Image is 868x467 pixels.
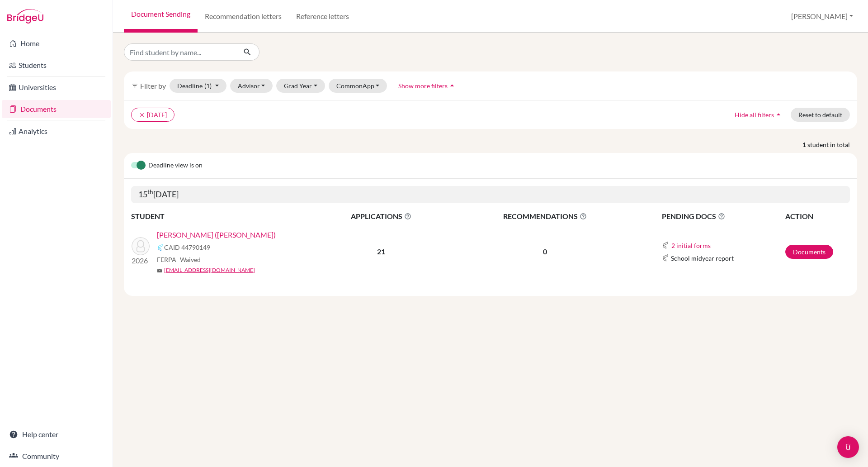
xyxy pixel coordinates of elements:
[276,79,325,93] button: Grad Year
[2,78,111,96] a: Universities
[140,81,166,90] span: Filter by
[2,100,111,118] a: Documents
[2,122,111,140] a: Analytics
[662,211,784,222] span: PENDING DOCS
[170,79,226,93] button: Deadline(1)
[124,43,236,61] input: Find student by name...
[157,229,276,240] a: [PERSON_NAME] ([PERSON_NAME])
[131,210,312,222] th: STUDENT
[2,56,111,74] a: Students
[132,237,150,255] img: Hong, Yoonsung (David)
[662,242,669,249] img: Common App logo
[2,34,111,52] a: Home
[377,247,385,256] b: 21
[2,425,111,443] a: Help center
[131,82,138,89] i: filter_list
[391,79,464,93] button: Show more filtersarrow_drop_up
[157,268,162,273] span: mail
[157,255,201,264] span: FERPA
[7,9,43,24] img: Bridge-U
[131,108,175,122] button: clear[DATE]
[727,108,791,122] button: Hide all filtersarrow_drop_up
[312,211,450,222] span: APPLICATIONS
[837,436,859,458] div: Open Intercom Messenger
[164,266,255,274] a: [EMAIL_ADDRESS][DOMAIN_NAME]
[176,256,201,263] span: - Waived
[774,110,783,119] i: arrow_drop_up
[398,82,448,90] span: Show more filters
[451,211,640,222] span: RECOMMENDATIONS
[787,8,857,25] button: [PERSON_NAME]
[329,79,387,93] button: CommonApp
[662,254,669,262] img: Common App logo
[139,112,145,118] i: clear
[204,82,212,90] span: (1)
[807,140,857,149] span: student in total
[802,140,807,149] strong: 1
[735,111,774,119] span: Hide all filters
[451,246,640,257] p: 0
[131,186,850,203] h5: 15 [DATE]
[448,81,457,90] i: arrow_drop_up
[2,447,111,465] a: Community
[157,244,164,251] img: Common App logo
[791,108,850,122] button: Reset to default
[148,160,203,171] span: Deadline view is on
[671,253,734,263] span: School midyear report
[132,255,150,266] p: 2026
[785,245,833,259] a: Documents
[671,240,711,251] button: 2 initial forms
[164,243,210,252] span: CAID 44790149
[147,188,153,195] sup: th
[785,210,850,222] th: ACTION
[230,79,273,93] button: Advisor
